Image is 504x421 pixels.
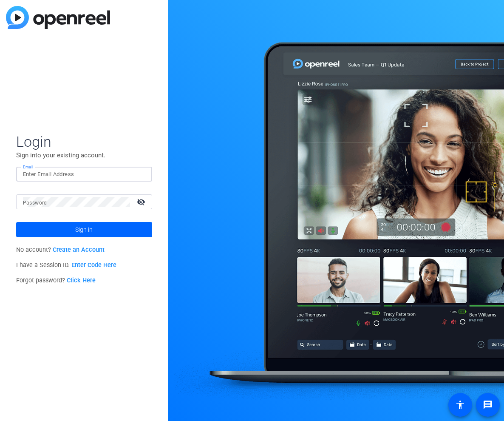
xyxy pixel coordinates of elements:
a: Click Here [67,277,96,284]
input: Enter Email Address [23,169,145,179]
button: Sign in [16,222,152,237]
img: blue-gradient.svg [6,6,110,29]
mat-icon: message [483,400,493,410]
p: Sign into your existing account. [16,151,152,160]
mat-icon: visibility_off [132,196,152,208]
mat-label: Password [23,200,47,206]
mat-icon: accessibility [455,400,465,410]
a: Create an Account [53,246,105,253]
span: Sign in [75,219,93,240]
a: Enter Code Here [71,262,116,269]
span: Forgot password? [16,277,96,284]
mat-label: Email [23,165,34,169]
span: Login [16,133,152,151]
span: No account? [16,246,105,253]
span: I have a Session ID. [16,262,117,269]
